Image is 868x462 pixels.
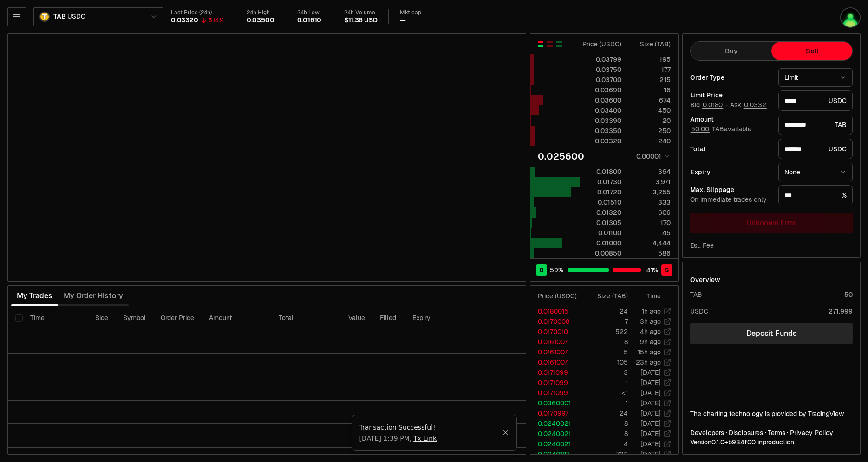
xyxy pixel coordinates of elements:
div: Max. Slippage [690,186,771,193]
div: 3,971 [629,177,671,186]
th: Amount [202,306,271,330]
span: B [539,265,544,275]
div: Total [690,146,771,152]
td: 0.0180015 [530,306,584,316]
div: 0.01305 [580,218,621,227]
button: Close [502,429,509,436]
div: 3,255 [629,187,671,197]
div: % [778,185,853,205]
div: 4,444 [629,238,671,248]
td: 5 [584,347,628,357]
td: 24 [584,306,628,316]
div: Order Type [690,74,771,81]
span: 41 % [646,265,658,275]
td: 0.0161007 [530,337,584,347]
time: [DATE] [640,389,661,397]
div: Time [636,291,661,301]
td: 0.0170997 [530,408,584,418]
button: My Trades [11,287,58,305]
td: 4 [584,439,628,449]
div: 0.03690 [580,85,621,95]
div: 0.01000 [580,238,621,248]
div: 0.03750 [580,65,621,74]
div: 0.03350 [580,126,621,135]
td: 0.0161007 [530,347,584,357]
div: 0.01800 [580,167,621,176]
td: 0.0161007 [530,357,584,367]
td: 792 [584,449,628,459]
time: [DATE] [640,440,661,448]
a: Deposit Funds [690,323,853,344]
td: 1 [584,398,628,408]
button: None [778,163,853,181]
td: 7 [584,316,628,327]
div: $11.36 USD [344,16,377,25]
td: 522 [584,327,628,337]
th: Side [88,306,116,330]
td: 0.0171099 [530,367,584,378]
a: Disclosures [729,428,763,437]
time: [DATE] [640,399,661,407]
time: 9h ago [640,338,661,346]
time: 4h ago [640,327,661,336]
td: 24 [584,408,628,418]
th: Value [341,306,372,330]
div: 0.01730 [580,177,621,186]
div: Amount [690,116,771,122]
td: 0.0240021 [530,429,584,439]
time: [DATE] [640,368,661,377]
div: TAB [778,115,853,135]
div: — [400,16,406,25]
span: Ask [730,101,767,109]
div: 24h High [247,9,274,16]
div: Limit Price [690,92,771,98]
span: [DATE] 1:39 PM , [359,434,437,443]
td: 1 [584,378,628,388]
td: 105 [584,357,628,367]
button: Show Sell Orders Only [546,40,554,48]
div: Price ( USDC ) [580,39,621,49]
div: 0.03390 [580,116,621,125]
div: 450 [629,106,671,115]
div: 271.999 [829,307,853,316]
a: Tx Link [413,434,437,443]
div: 170 [629,218,671,227]
div: Price ( USDC ) [538,291,584,301]
div: 177 [629,65,671,74]
th: Symbol [116,306,153,330]
div: 0.03799 [580,55,621,64]
div: 0.01720 [580,187,621,197]
th: Order Price [153,306,202,330]
button: 0.00001 [633,151,671,162]
div: Size ( TAB ) [592,291,628,301]
td: 8 [584,418,628,429]
td: 8 [584,429,628,439]
span: Bid - [690,101,728,109]
div: 364 [629,167,671,176]
time: [DATE] [640,450,661,458]
div: 586 [629,249,671,258]
a: Terms [768,428,785,437]
div: 0.01100 [580,228,621,237]
div: Transaction Successful! [359,423,502,432]
button: Sell [771,42,852,60]
time: 15h ago [638,348,661,356]
div: 0.03600 [580,96,621,105]
td: <1 [584,388,628,398]
div: 0.03500 [247,16,274,25]
div: 45 [629,228,671,237]
div: Last Price (24h) [171,9,224,16]
button: 0.0180 [702,101,724,109]
div: The charting technology is provided by [690,409,853,418]
div: Version 0.1.0 + in production [690,437,853,447]
a: TradingView [808,410,844,418]
td: 0.0240021 [530,439,584,449]
div: 0.01610 [297,16,322,25]
img: Yay [840,7,861,28]
td: 0.0360001 [530,398,584,408]
div: 0.01510 [580,198,621,207]
button: 50.00 [690,125,710,133]
div: 0.03400 [580,106,621,115]
button: Select all [15,314,23,322]
td: 0.0171099 [530,378,584,388]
